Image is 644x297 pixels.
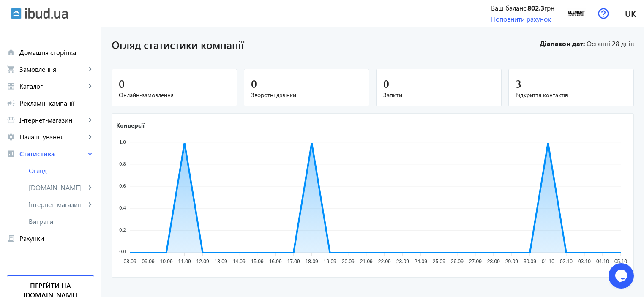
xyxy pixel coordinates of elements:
[25,8,68,19] img: ibud_text.svg
[287,259,300,264] tspan: 17.09
[233,259,246,264] tspan: 14.09
[251,76,257,90] span: 0
[119,183,126,188] tspan: 0.6
[598,8,609,19] img: help.svg
[19,116,86,124] span: Інтернет-магазин
[306,259,318,264] tspan: 18.09
[119,249,126,254] tspan: 0.0
[29,200,86,209] span: Інтернет-магазин
[86,183,94,192] mat-icon: keyboard_arrow_right
[19,82,86,90] span: Каталог
[251,91,362,99] span: Зворотні дзвінки
[116,121,145,129] text: Конверсії
[7,99,15,107] mat-icon: campaign
[119,161,126,166] tspan: 0.8
[160,259,173,264] tspan: 10.09
[7,116,15,124] mat-icon: storefront
[342,259,355,264] tspan: 20.09
[505,259,518,264] tspan: 29.09
[7,150,15,158] mat-icon: analytics
[119,227,126,232] tspan: 0.2
[383,91,494,99] span: Запити
[451,259,464,264] tspan: 26.09
[86,200,94,209] mat-icon: keyboard_arrow_right
[433,259,445,264] tspan: 25.09
[29,183,86,192] span: [DOMAIN_NAME]
[625,8,636,19] span: uk
[524,259,536,264] tspan: 30.09
[415,259,427,264] tspan: 24.09
[7,65,15,74] mat-icon: shopping_cart
[614,259,627,264] tspan: 05.10
[542,259,554,264] tspan: 01.10
[19,65,86,74] span: Замовлення
[29,217,94,226] span: Витрати
[7,48,15,57] mat-icon: home
[86,150,94,158] mat-icon: keyboard_arrow_right
[119,139,126,144] tspan: 1.0
[142,259,155,264] tspan: 09.09
[396,259,409,264] tspan: 23.09
[567,4,586,23] img: 21511686b5e8f431f85597196171037-bdea1ebed8.png
[487,259,500,264] tspan: 28.09
[251,259,264,264] tspan: 15.09
[119,76,125,90] span: 0
[578,259,591,264] tspan: 03.10
[86,116,94,124] mat-icon: keyboard_arrow_right
[196,259,209,264] tspan: 12.09
[86,82,94,90] mat-icon: keyboard_arrow_right
[491,3,554,13] div: Ваш баланс: грн
[29,166,94,175] span: Огляд
[119,205,126,210] tspan: 0.4
[19,99,94,107] span: Рекламні кампанії
[19,150,86,158] span: Статистика
[86,133,94,141] mat-icon: keyboard_arrow_right
[7,82,15,90] mat-icon: grid_view
[112,37,538,52] h1: Огляд статистики компанії
[383,76,389,90] span: 0
[324,259,336,264] tspan: 19.09
[7,133,15,141] mat-icon: settings
[596,259,609,264] tspan: 04.10
[178,259,191,264] tspan: 11.09
[527,3,544,12] b: 802.3
[7,234,15,243] mat-icon: receipt_long
[11,8,22,19] img: ibud.svg
[119,91,230,99] span: Онлайн-замовлення
[469,259,482,264] tspan: 27.09
[587,39,634,50] span: Останні 28 днів
[215,259,227,264] tspan: 13.09
[86,65,94,74] mat-icon: keyboard_arrow_right
[538,39,585,48] b: Діапазон дат:
[19,234,94,243] span: Рахунки
[269,259,282,264] tspan: 16.09
[19,48,94,57] span: Домашня сторінка
[378,259,391,264] tspan: 22.09
[491,14,551,23] a: Поповнити рахунок
[516,91,627,99] span: Відкриття контактів
[516,76,521,90] span: 3
[124,259,136,264] tspan: 08.09
[360,259,373,264] tspan: 21.09
[19,133,86,141] span: Налаштування
[560,259,573,264] tspan: 02.10
[609,263,636,289] iframe: chat widget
